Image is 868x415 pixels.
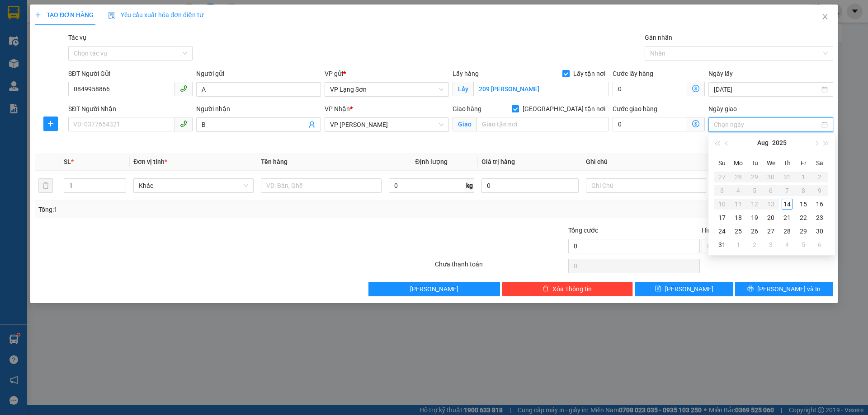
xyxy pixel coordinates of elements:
[44,120,57,127] span: plus
[139,179,248,192] span: Khác
[368,282,500,296] button: [PERSON_NAME]
[453,70,479,77] span: Lấy hàng
[814,212,825,223] div: 23
[779,224,795,238] td: 2025-08-28
[552,284,592,294] span: Xóa Thông tin
[798,212,809,223] div: 22
[749,239,760,250] div: 2
[308,121,316,128] span: user-add
[763,238,779,252] td: 2025-09-03
[733,226,744,237] div: 25
[798,226,809,237] div: 29
[714,84,819,94] input: Ngày lấy
[586,178,706,193] input: Ghi Chú
[613,70,653,77] label: Cước lấy hàng
[325,69,449,79] div: VP gửi
[779,238,795,252] td: 2025-09-04
[702,227,762,234] label: Hình thức thanh toán
[196,69,321,79] div: Người gửi
[735,282,833,296] button: printer[PERSON_NAME] và In
[43,117,58,131] button: plus
[330,83,443,96] span: VP Lạng Sơn
[772,134,787,152] button: 2025
[746,156,763,170] th: Tu
[746,238,763,252] td: 2025-09-02
[733,239,744,250] div: 1
[502,282,633,296] button: deleteXóa Thông tin
[665,284,713,294] span: [PERSON_NAME]
[714,211,730,224] td: 2025-08-17
[473,82,609,96] input: Lấy tận nơi
[708,105,737,112] label: Ngày giao
[749,226,760,237] div: 26
[821,13,829,20] span: close
[568,227,598,234] span: Tổng cước
[708,70,733,77] label: Ngày lấy
[730,238,746,252] td: 2025-09-01
[717,212,727,223] div: 17
[779,211,795,224] td: 2025-08-21
[645,34,672,41] label: Gán nhãn
[68,69,193,79] div: SĐT Người Gửi
[453,82,473,96] span: Lấy
[811,238,828,252] td: 2025-09-06
[795,238,811,252] td: 2025-09-05
[782,239,793,250] div: 4
[730,224,746,238] td: 2025-08-25
[749,212,760,223] div: 19
[655,285,661,293] span: save
[814,239,825,250] div: 6
[453,105,481,112] span: Giao hàng
[814,226,825,237] div: 30
[747,285,754,293] span: printer
[613,105,657,112] label: Cước giao hàng
[765,226,776,237] div: 27
[635,282,733,296] button: save[PERSON_NAME]
[481,158,515,165] span: Giá trị hàng
[570,69,609,79] span: Lấy tận nơi
[613,82,687,96] input: Cước lấy hàng
[763,156,779,170] th: We
[798,239,809,250] div: 5
[330,118,443,131] span: VP Minh Khai
[476,117,609,131] input: Giao tận nơi
[38,205,335,214] div: Tổng: 1
[714,238,730,252] td: 2025-08-31
[35,11,94,19] span: TẠO ĐƠN HÀNG
[763,224,779,238] td: 2025-08-27
[779,197,795,211] td: 2025-08-14
[108,11,203,19] span: Yêu cầu xuất hóa đơn điện tử
[795,211,811,224] td: 2025-08-22
[64,158,71,165] span: SL
[717,226,727,237] div: 24
[714,224,730,238] td: 2025-08-24
[811,211,828,224] td: 2025-08-23
[765,212,776,223] div: 20
[453,117,476,131] span: Giao
[692,85,699,92] span: dollar-circle
[717,239,727,250] div: 31
[434,259,567,275] div: Chưa thanh toán
[733,212,744,223] div: 18
[795,197,811,211] td: 2025-08-15
[38,178,53,193] button: delete
[133,158,167,165] span: Đơn vị tính
[415,158,448,165] span: Định lượng
[782,199,793,210] div: 14
[730,211,746,224] td: 2025-08-18
[763,211,779,224] td: 2025-08-20
[798,199,809,210] div: 15
[196,104,321,114] div: Người nhận
[730,156,746,170] th: Mo
[795,224,811,238] td: 2025-08-29
[542,285,549,293] span: delete
[757,284,821,294] span: [PERSON_NAME] và In
[782,226,793,237] div: 28
[35,12,41,18] span: plus
[68,104,193,114] div: SĐT Người Nhận
[779,156,795,170] th: Th
[481,178,579,193] input: 0
[765,239,776,250] div: 3
[757,134,769,152] button: Aug
[613,117,687,131] input: Cước giao hàng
